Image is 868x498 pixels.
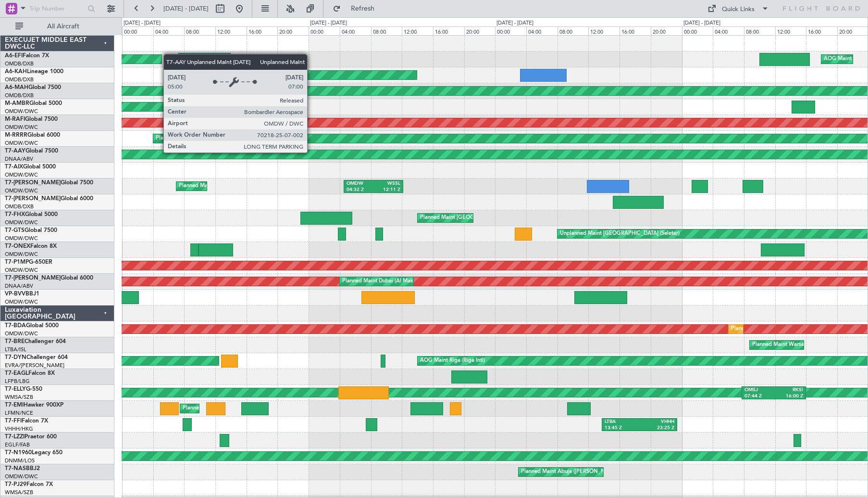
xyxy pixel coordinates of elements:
[5,418,22,424] span: T7-FFI
[347,180,373,187] div: OMDW
[722,5,755,14] div: Quick Links
[496,19,533,27] div: [DATE] - [DATE]
[605,419,639,425] div: LTBA
[5,155,33,163] a: DNAA/ABV
[163,4,209,13] span: [DATE] - [DATE]
[340,26,371,35] div: 04:00
[5,386,26,392] span: T7-ELLY
[5,355,68,360] a: T7-DYNChallenger 604
[5,132,60,138] a: M-RRRRGlobal 6000
[5,473,38,480] a: OMDW/DWC
[744,26,775,35] div: 08:00
[215,26,247,35] div: 12:00
[521,465,629,479] div: Planned Maint Abuja ([PERSON_NAME] Intl)
[775,26,806,35] div: 12:00
[25,23,101,30] span: All Aircraft
[5,140,38,147] a: OMDW/DWC
[5,203,34,210] a: OMDB/DXB
[495,26,526,35] div: 00:00
[639,425,674,432] div: 23:25 Z
[5,228,25,233] span: T7-GTS
[5,425,33,433] a: VHHH/HKG
[5,378,30,385] a: LFPB/LBG
[5,386,42,392] a: T7-ELLYG-550
[5,243,57,249] a: T7-ONEXFalcon 8X
[5,418,48,424] a: T7-FFIFalcon 7X
[5,394,33,401] a: WMSA/SZB
[373,187,400,193] div: 12:11 Z
[5,148,58,154] a: T7-AAYGlobal 7500
[5,282,33,290] a: DNAA/ABV
[124,19,161,27] div: [DATE] - [DATE]
[682,26,713,35] div: 00:00
[5,243,30,249] span: T7-ONEX
[11,19,104,34] button: All Aircraft
[560,227,680,241] div: Unplanned Maint [GEOGRAPHIC_DATA] (Seletar)
[5,164,56,170] a: T7-AIXGlobal 5000
[5,339,25,345] span: T7-BRE
[184,26,215,35] div: 08:00
[5,489,33,496] a: WMSA/SZB
[433,26,464,35] div: 16:00
[5,53,23,59] span: A6-EFI
[651,26,682,35] div: 20:00
[179,179,273,193] div: Planned Maint Dubai (Al Maktoum Intl)
[5,124,38,131] a: OMDW/DWC
[5,212,25,217] span: T7-FHX
[683,19,720,27] div: [DATE] - [DATE]
[5,259,29,265] span: T7-P1MP
[5,108,38,115] a: OMDW/DWC
[347,187,373,193] div: 04:32 Z
[5,434,57,440] a: T7-LZZIPraetor 600
[639,419,674,425] div: VHHH
[744,393,774,400] div: 07:44 Z
[5,212,58,217] a: T7-FHXGlobal 5000
[5,101,29,106] span: M-AMBR
[309,26,340,35] div: 00:00
[5,275,61,281] span: T7-[PERSON_NAME]
[5,69,63,75] a: A6-KAHLineage 1000
[5,60,34,67] a: OMDB/DXB
[29,1,85,16] input: Trip Number
[464,26,496,35] div: 20:00
[5,196,93,202] a: T7-[PERSON_NAME]Global 6000
[402,26,433,35] div: 12:00
[5,339,66,345] a: T7-BREChallenger 604
[5,164,23,170] span: T7-AIX
[5,132,27,138] span: M-RRRR
[420,211,571,225] div: Planned Maint [GEOGRAPHIC_DATA] ([GEOGRAPHIC_DATA])
[5,259,52,265] a: T7-P1MPG-650ER
[5,53,49,59] a: A6-EFIFalcon 7X
[713,26,744,35] div: 04:00
[247,26,278,35] div: 16:00
[806,26,837,35] div: 16:00
[5,402,24,408] span: T7-EMI
[5,228,57,233] a: T7-GTSGlobal 7500
[774,387,803,394] div: RKSI
[5,370,28,376] span: T7-EAGL
[5,69,27,75] span: A6-KAH
[5,116,25,122] span: M-RAFI
[5,434,25,440] span: T7-LZZI
[420,354,485,368] div: AOG Maint Riga (Riga Intl)
[310,19,347,27] div: [DATE] - [DATE]
[5,101,62,106] a: M-AMBRGlobal 5000
[171,68,266,82] div: Planned Maint Dubai (Al Maktoum Intl)
[5,92,34,99] a: OMDB/DXB
[342,274,437,289] div: Planned Maint Dubai (Al Maktoum Intl)
[5,466,26,472] span: T7-NAS
[588,26,620,35] div: 12:00
[156,131,250,146] div: Planned Maint Dubai (Al Maktoum Intl)
[5,291,25,297] span: VP-BVV
[5,196,61,202] span: T7-[PERSON_NAME]
[183,401,263,416] div: Planned Maint [PERSON_NAME]
[558,26,589,35] div: 08:00
[744,387,774,394] div: OMSJ
[5,180,93,186] a: T7-[PERSON_NAME]Global 7500
[774,393,803,400] div: 16:00 Z
[5,180,61,186] span: T7-[PERSON_NAME]
[526,26,558,35] div: 04:00
[620,26,651,35] div: 16:00
[5,457,35,464] a: DNMM/LOS
[5,330,38,337] a: OMDW/DWC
